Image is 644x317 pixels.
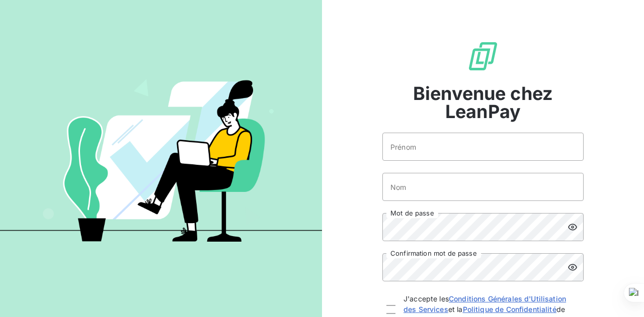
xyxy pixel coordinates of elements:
a: Politique de Confidentialité [463,305,556,313]
a: Conditions Générales d'Utilisation des Services [404,294,566,313]
input: placeholder [382,133,584,161]
img: logo sigle [467,40,499,72]
input: placeholder [382,173,584,201]
span: Bienvenue chez LeanPay [382,84,584,121]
